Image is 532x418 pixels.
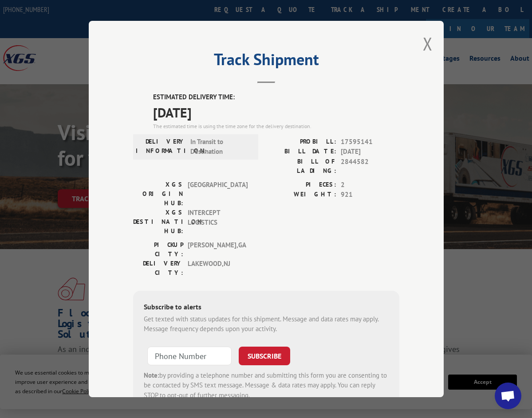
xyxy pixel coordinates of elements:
label: PICKUP CITY: [133,240,183,259]
label: XGS DESTINATION HUB: [133,208,183,236]
button: Close modal [423,32,433,55]
span: [DATE] [153,102,399,122]
span: [PERSON_NAME] , GA [188,240,248,259]
span: In Transit to Destination [190,137,250,157]
button: SUBSCRIBE [239,347,290,365]
label: PIECES: [266,180,336,190]
label: PROBILL: [266,137,336,147]
span: [DATE] [341,147,399,157]
span: 17595141 [341,137,399,147]
label: ESTIMATED DELIVERY TIME: [153,92,399,102]
h2: Track Shipment [133,53,399,70]
span: 921 [341,190,399,200]
strong: Note: [144,371,159,379]
span: INTERCEPT LOGISTICS [188,208,248,236]
span: 2 [341,180,399,190]
label: XGS ORIGIN HUB: [133,180,183,208]
label: BILL DATE: [266,147,336,157]
span: LAKEWOOD , NJ [188,259,248,277]
span: [GEOGRAPHIC_DATA] [188,180,248,208]
span: 2844582 [341,157,399,176]
div: The estimated time is using the time zone for the delivery destination. [153,122,399,130]
input: Phone Number [147,347,232,365]
div: by providing a telephone number and submitting this form you are consenting to be contacted by SM... [144,371,389,401]
div: Open chat [495,383,521,409]
div: Subscribe to alerts [144,301,389,314]
label: DELIVERY INFORMATION: [136,137,186,157]
label: BILL OF LADING: [266,157,336,176]
label: WEIGHT: [266,190,336,200]
div: Get texted with status updates for this shipment. Message and data rates may apply. Message frequ... [144,314,389,334]
label: DELIVERY CITY: [133,259,183,277]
